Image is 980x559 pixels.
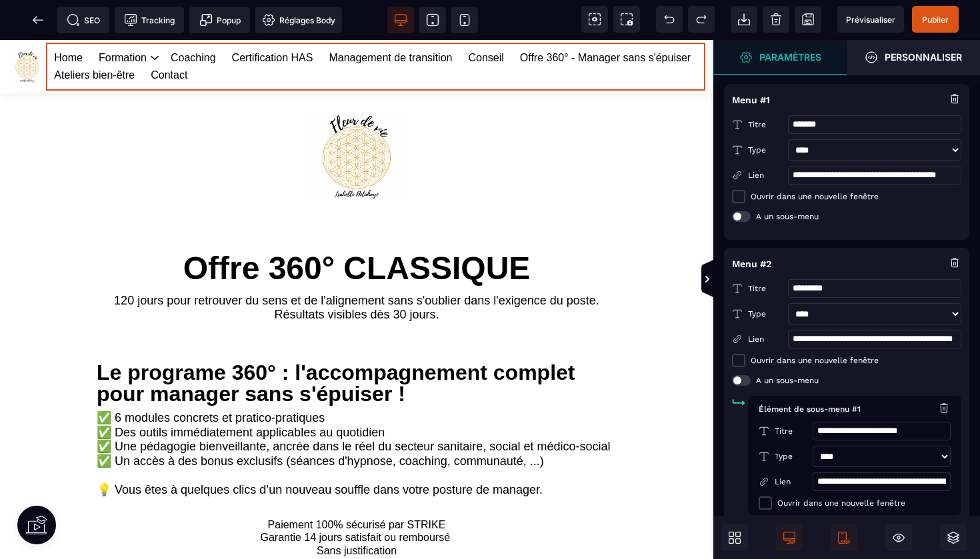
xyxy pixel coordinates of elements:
[732,284,788,293] span: Titre
[713,40,847,75] span: Ouvrir le gestionnaire de styles
[329,9,452,27] a: Management de transition
[387,7,414,33] span: Voir bureau
[713,260,727,300] span: Afficher les vues
[922,15,949,25] span: Publier
[751,356,879,365] span: Ouvrir dans une nouvelle fenêtre
[613,6,640,33] span: Capture d'écran
[520,9,691,27] a: Offre 360° - Manager sans s'épuiser
[759,404,861,414] span: Élément de sous-menu #1
[777,498,905,508] span: Ouvrir dans une nouvelle fenêtre
[756,212,819,221] span: A un sous-menu
[732,145,788,155] span: Type
[688,6,715,33] span: Rétablir
[732,334,788,344] span: Lien
[885,52,962,62] strong: Personnaliser
[795,6,821,33] span: Enregistrer
[151,27,187,44] a: Contact
[732,120,788,129] span: Titre
[847,40,980,75] span: Ouvrir le gestionnaire de styles
[751,192,879,201] span: Ouvrir dans une nouvelle fenêtre
[940,524,967,551] span: Ouvrir les calques
[451,7,478,33] span: Voir mobile
[756,376,819,385] span: A un sous-menu
[831,524,857,551] span: Afficher le mobile
[25,7,51,33] span: Retour
[67,13,100,27] span: SEO
[759,452,813,461] span: Type
[11,11,43,42] img: https://sasu-fleur-de-vie.metaforma.io/home
[581,6,608,33] span: Voir les composants
[759,477,813,486] span: Lien
[99,9,147,27] a: Formation
[115,7,184,33] span: Code de suivi
[232,9,313,27] a: Certification HAS
[97,318,617,368] text: Le programe 360° : l'accompagnement complet pour manager sans s'épuiser !
[419,7,446,33] span: Voir tablette
[255,7,342,33] span: Favicon
[731,6,757,33] span: Importer
[732,93,770,107] h4: Menu #1
[199,13,241,27] span: Popup
[124,13,175,27] span: Tracking
[54,27,135,44] a: Ateliers bien-être
[776,524,803,551] span: Afficher le desktop
[171,9,216,27] a: Coaching
[57,7,109,33] span: Métadata SEO
[97,368,617,475] text: ✅ 6 modules concrets et pratico-pratiques ✅ Des outils immédiatement applicables au quotidien ✅ U...
[885,524,912,551] span: Masquer le bloc
[732,309,788,318] span: Type
[262,13,335,27] span: Réglages Body
[468,9,503,27] a: Conseil
[732,171,788,180] span: Lien
[97,475,617,520] text: Paiement 100% sécurisé par STRIKE Garantie 14 jours satisfait ou remboursé Sans justification
[54,9,83,27] a: Home
[310,73,403,159] img: fddb039ee2cd576d9691c5ef50e92217_Logo.png
[189,7,250,33] span: Créer une alerte modale
[763,6,789,33] span: Nettoyage
[656,6,683,33] span: Défaire
[912,6,959,33] span: Enregistrer le contenu
[846,15,895,25] span: Prévisualiser
[759,426,813,436] span: Titre
[759,52,821,62] strong: Paramètres
[837,6,904,33] span: Aperçu
[721,524,748,551] span: Ouvrir les blocs
[97,251,617,285] text: 120 jours pour retrouver du sens et de l'alignement sans s'oublier dans l'exigence du poste. Résu...
[732,257,771,271] h4: Menu #2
